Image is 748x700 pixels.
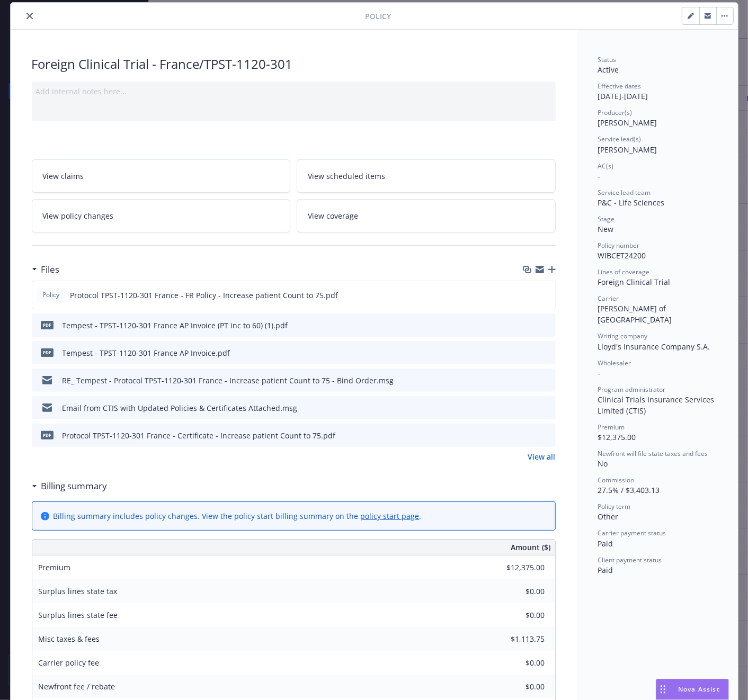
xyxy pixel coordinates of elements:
button: download file [525,402,533,414]
span: New [598,224,614,234]
button: download file [525,430,533,441]
input: 0.00 [483,679,551,695]
span: Paid [598,539,613,549]
span: Premium [598,423,625,432]
button: preview file [542,430,551,441]
div: Protocol TPST-1120-301 France - Certificate - Increase patient Count to 75.pdf [63,430,336,441]
div: Billing summary [32,479,108,493]
span: $12,375.00 [598,432,636,442]
span: Surplus lines state fee [39,610,118,620]
span: Foreign Clinical Trial [598,277,671,287]
span: [PERSON_NAME] [598,145,657,155]
span: WIBCET24200 [598,250,646,261]
span: Effective dates [598,82,642,91]
span: - [598,368,601,378]
button: preview file [542,402,551,414]
span: View coverage [308,210,358,221]
span: Other [598,511,619,522]
span: pdf [41,321,54,329]
div: Add internal notes here... [36,86,551,97]
div: Files [32,263,60,276]
span: pdf [41,431,54,439]
span: Producer(s) [598,108,633,117]
input: 0.00 [483,655,551,671]
button: close [23,10,36,22]
a: View all [528,451,556,462]
span: Lloyd's Insurance Company S.A. [598,342,710,352]
span: Newfront will file state taxes and fees [598,449,708,458]
span: P&C - Life Sciences [598,198,665,208]
span: Policy number [598,241,640,250]
span: [PERSON_NAME] of [GEOGRAPHIC_DATA] [598,303,672,325]
span: View scheduled items [308,170,385,182]
span: pdf [41,348,54,356]
span: View policy changes [43,210,114,221]
span: Lines of coverage [598,267,650,276]
span: Stage [598,214,615,223]
span: - [598,171,601,181]
a: policy start page [361,511,420,521]
span: Surplus lines state tax [39,586,118,596]
span: Policy [41,290,62,300]
button: Nova Assist [656,679,729,700]
h3: Billing summary [41,479,108,493]
button: preview file [542,347,551,358]
a: View policy changes [32,199,291,232]
span: Protocol TPST-1120-301 France - FR Policy - Increase patient Count to 75.pdf [70,290,339,301]
span: 27.5% / $3,403.13 [598,485,660,495]
button: preview file [542,320,551,331]
div: [DATE] - [DATE] [598,82,717,102]
span: Service lead team [598,188,651,197]
span: Newfront fee / rebate [39,681,115,692]
span: Program administrator [598,385,666,394]
span: Nova Assist [678,685,720,694]
input: 0.00 [483,584,551,599]
h3: Files [41,263,60,276]
span: Writing company [598,331,648,340]
div: RE_ Tempest - Protocol TPST-1120-301 France - Increase patient Count to 75 - Bind Order.msg [63,375,394,386]
span: No [598,459,608,469]
span: Carrier policy fee [39,658,100,668]
button: download file [525,375,533,386]
span: Amount ($) [511,542,551,553]
a: View coverage [297,199,556,232]
input: 0.00 [483,631,551,647]
span: AC(s) [598,161,614,170]
span: Commission [598,475,635,484]
span: Premium [39,562,71,572]
div: Drag to move [656,679,670,699]
span: Paid [598,565,613,575]
div: Tempest - TPST-1120-301 France AP Invoice.pdf [63,347,230,358]
div: Foreign Clinical Trial - France/TPST-1120-301 [32,55,556,73]
button: preview file [541,290,551,301]
div: Billing summary includes policy changes. View the policy start billing summary on the . [54,510,422,522]
div: Tempest - TPST-1120-301 France AP Invoice (PT inc to 60) (1).pdf [63,320,288,331]
span: Status [598,55,617,64]
span: View claims [43,170,84,182]
span: Misc taxes & fees [39,634,100,644]
span: Service lead(s) [598,134,642,143]
a: View claims [32,159,291,193]
div: Email from CTIS with Updated Policies & Certificates Attached.msg [63,402,298,414]
button: download file [525,320,533,331]
span: Carrier payment status [598,528,666,537]
span: Policy [366,11,391,22]
button: download file [524,290,533,301]
span: Policy term [598,502,631,511]
span: [PERSON_NAME] [598,118,657,128]
input: 0.00 [483,607,551,623]
span: Active [598,65,619,75]
span: Carrier [598,294,619,303]
span: Client payment status [598,555,662,564]
a: View scheduled items [297,159,556,193]
span: Clinical Trials Insurance Services Limited (CTIS) [598,394,717,416]
button: preview file [542,375,551,386]
span: Wholesaler [598,358,631,367]
input: 0.00 [483,560,551,576]
button: download file [525,347,533,358]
